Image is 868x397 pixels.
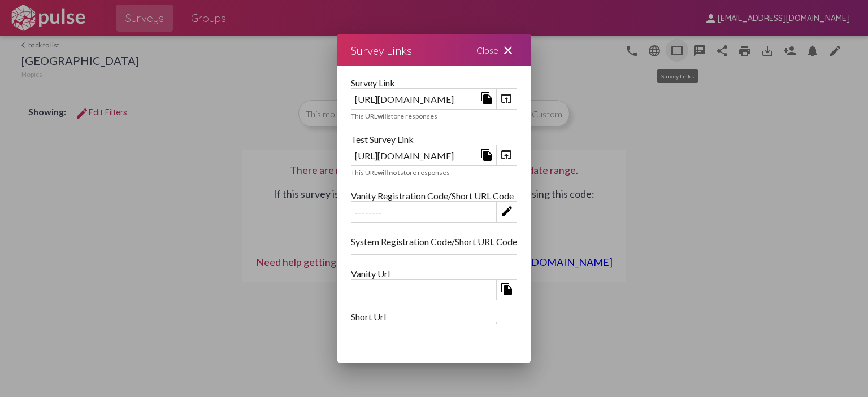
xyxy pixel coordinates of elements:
[351,77,517,88] div: Survey Link
[351,112,517,120] div: This URL store responses
[351,311,517,322] div: Short Url
[480,91,493,105] mat-icon: file_copy
[500,204,514,218] mat-icon: edit
[500,91,513,105] mat-icon: open_in_browser
[501,43,515,57] mat-icon: close
[351,203,496,221] div: --------
[351,268,517,279] div: Vanity Url
[351,168,517,177] div: This URL store responses
[351,147,476,164] div: [URL][DOMAIN_NAME]
[351,236,517,247] div: System Registration Code/Short URL Code
[377,112,388,120] b: will
[351,90,476,108] div: [URL][DOMAIN_NAME]
[351,190,517,201] div: Vanity Registration Code/Short URL Code
[500,282,514,296] mat-icon: file_copy
[463,34,531,66] div: Close
[377,168,400,177] b: will not
[480,148,493,162] mat-icon: file_copy
[500,148,513,162] mat-icon: open_in_browser
[351,41,412,59] div: Survey Links
[351,134,517,145] div: Test Survey Link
